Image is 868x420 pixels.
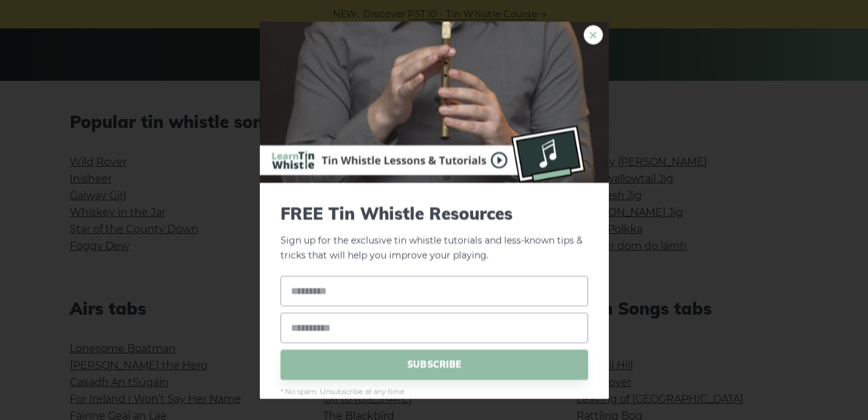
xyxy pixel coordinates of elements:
[584,25,603,45] a: ×
[281,349,588,379] span: SUBSCRIBE
[281,204,588,263] p: Sign up for the exclusive tin whistle tutorials and less-known tips & tricks that will help you i...
[281,386,588,397] span: * No spam. Unsubscribe at any time.
[260,21,609,183] img: Tin Whistle Buying Guide Preview
[281,204,588,224] span: FREE Tin Whistle Resources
